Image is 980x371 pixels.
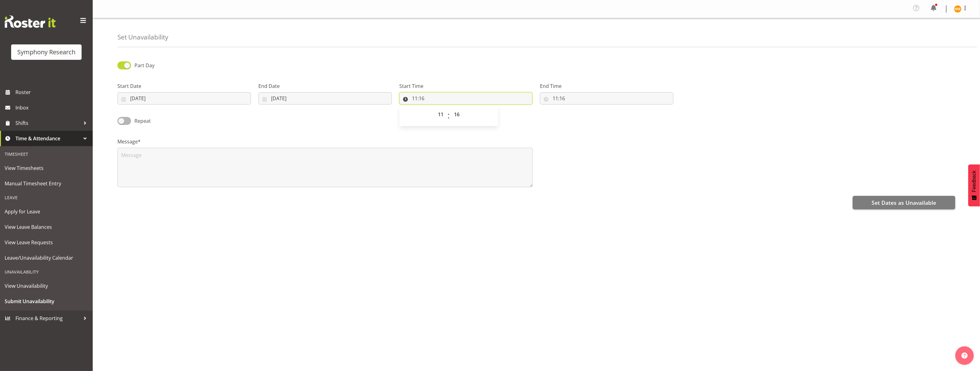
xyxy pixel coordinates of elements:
a: Apply for Leave [2,204,91,219]
span: Repeat [131,117,151,125]
span: Apply for Leave [5,207,88,216]
a: Submit Unavailability [2,294,91,309]
span: Set Dates as Unavailable [872,199,936,207]
a: Manual Timesheet Entry [2,176,91,191]
div: Symphony Research [17,47,75,57]
label: Start Date [117,82,251,90]
span: Part Day [134,62,155,69]
img: Rosterit website logo [5,15,56,28]
span: Leave/Unavailability Calendar [5,253,88,262]
button: Set Dates as Unavailable [853,196,955,209]
input: Click to select... [540,92,673,105]
span: View Leave Requests [5,238,88,247]
button: Feedback - Show survey [968,164,980,206]
div: Leave [2,191,91,204]
div: Timesheet [2,148,91,160]
img: henry-moors10149.jpg [954,5,961,13]
img: help-xxl-2.png [961,352,968,359]
span: : [448,108,450,124]
a: View Timesheets [2,160,91,176]
a: View Leave Requests [2,235,91,250]
a: Leave/Unavailability Calendar [2,250,91,266]
label: Message* [117,138,533,145]
div: Unavailability [2,266,91,278]
label: End Date [258,82,392,90]
span: Shifts [15,118,80,128]
span: View Timesheets [5,163,88,173]
span: Time & Attendance [15,134,80,143]
span: Inbox [15,103,90,112]
label: Start Time [399,82,533,90]
h4: Set Unavailability [117,34,168,41]
label: End Time [540,82,673,90]
input: Click to select... [399,92,533,105]
input: Click to select... [258,92,392,105]
span: Finance & Reporting [15,314,80,323]
a: View Unavailability [2,278,91,294]
input: Click to select... [117,92,251,105]
span: Roster [15,88,90,97]
span: Submit Unavailability [5,297,88,306]
span: Manual Timesheet Entry [5,179,88,188]
span: Feedback [971,171,977,192]
span: View Leave Balances [5,222,88,232]
span: View Unavailability [5,281,88,291]
a: View Leave Balances [2,219,91,235]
